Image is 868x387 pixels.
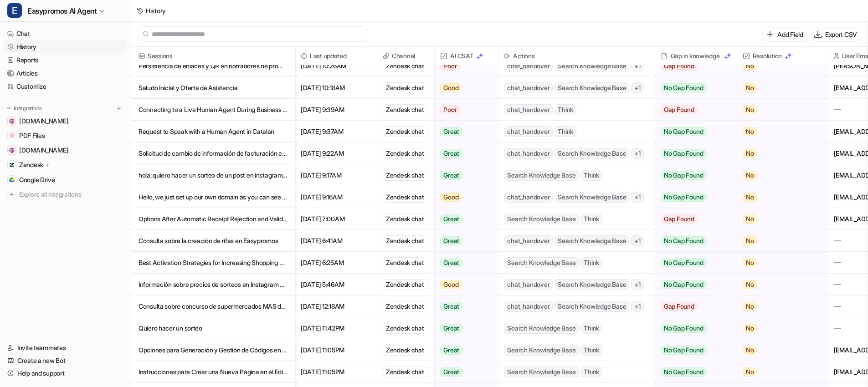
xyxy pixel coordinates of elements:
span: Great [440,236,462,245]
span: Search Knowledge Base [504,367,579,377]
span: Channel [381,47,431,65]
p: Best Activation Strategies for Increasing Shopping Centre Engagement [139,252,288,274]
span: Think [580,367,602,377]
span: Think [555,104,576,115]
p: Quiero hacer un sorteo [139,317,288,339]
span: + 1 [631,235,644,246]
span: No Gap Found [661,127,707,136]
span: chat_handover [504,126,553,137]
span: [DATE] 11:42PM [299,317,373,339]
span: Search Knowledge Base [504,170,579,181]
a: Explore all integrations [4,188,127,201]
span: Resolution [741,47,824,65]
button: No Gap Found [655,252,730,274]
p: Export CSV [825,30,857,39]
button: Great [435,252,493,274]
span: No Gap Found [661,367,707,377]
span: AI CSAT [438,47,494,65]
div: Zendesk chat [383,323,427,334]
span: Last updated [299,47,373,65]
span: [DATE] 11:05PM [299,339,373,361]
span: No [743,280,757,289]
a: Chat [4,27,127,40]
span: + 1 [631,148,644,159]
button: Good [435,77,493,99]
p: Solicitud de cambio de información de facturación en suscripción [139,143,288,164]
span: [DATE] 9:16AM [299,186,373,208]
span: No [743,105,757,114]
button: Great [435,361,493,383]
a: Create a new Bot [4,354,127,367]
span: Search Knowledge Base [555,148,629,159]
button: No [737,121,821,143]
p: Request to Speak with a Human Agent in Catalan [139,121,288,143]
span: No [743,214,757,224]
span: No [743,127,757,136]
span: Think [580,257,602,268]
span: [DOMAIN_NAME] [19,146,68,155]
button: No Gap Found [655,274,730,295]
span: No [743,367,757,377]
a: History [4,41,127,53]
button: Gap Found [655,55,730,77]
p: Consulta sobre concurso de supermercados MAS de Thermomix [139,295,288,317]
span: chat_handover [504,148,553,159]
div: Gap in knowledge [659,47,733,65]
button: No [737,252,821,274]
span: Search Knowledge Base [555,301,629,312]
span: [DOMAIN_NAME] [19,117,68,126]
button: No [737,208,821,230]
div: Zendesk chat [383,148,427,159]
a: Help and support [4,367,127,380]
button: No [737,164,821,186]
span: Great [440,346,462,355]
button: No Gap Found [655,230,730,252]
p: Consulta sobre la creación de rifas en Easypromos [139,230,288,252]
h2: Actions [513,47,534,65]
span: No Gap Found [661,171,707,180]
button: No [737,77,821,99]
span: Great [440,324,462,333]
a: Google DriveGoogle Drive [4,173,127,186]
span: No [743,83,757,92]
button: No Gap Found [655,317,730,339]
span: [DATE] 9:17AM [299,164,373,186]
div: Zendesk chat [383,82,427,93]
button: Great [435,317,493,339]
span: No Gap Found [661,193,707,202]
div: Zendesk chat [383,235,427,246]
button: Poor [435,55,493,77]
button: No [737,295,821,317]
a: www.easypromosapp.com[DOMAIN_NAME] [4,144,127,157]
a: Articles [4,67,127,80]
div: Zendesk chat [383,104,427,115]
button: No [737,274,821,295]
button: No Gap Found [655,186,730,208]
div: Zendesk chat [383,214,427,224]
span: [DATE] 9:22AM [299,143,373,164]
span: chat_handover [504,61,553,71]
span: No Gap Found [661,258,707,267]
div: Zendesk chat [383,279,427,290]
p: Options After Automatic Receipt Rejection and Validation Guidelines [139,208,288,230]
span: No Gap Found [661,324,707,333]
img: explore all integrations [7,190,16,199]
span: chat_handover [504,235,553,246]
span: Search Knowledge Base [504,214,579,224]
span: + 1 [631,82,644,93]
p: Connecting to a Live Human Agent During Business Hours [139,99,288,121]
span: No [743,61,757,71]
span: Search Knowledge Base [555,82,629,93]
span: No [743,236,757,245]
span: Think [580,170,602,181]
span: Think [580,214,602,224]
span: [DATE] 10:26AM [299,55,373,77]
span: chat_handover [504,192,553,203]
div: Zendesk chat [383,61,427,71]
button: Great [435,295,493,317]
div: Zendesk chat [383,170,427,181]
span: Google Drive [19,175,55,184]
span: Think [555,126,576,137]
span: No [743,324,757,333]
img: easypromos-apiref.redoc.ly [9,118,15,124]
